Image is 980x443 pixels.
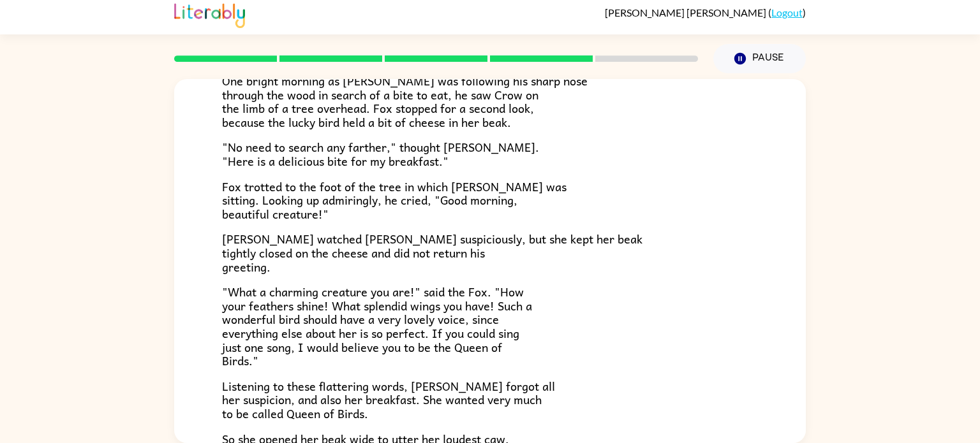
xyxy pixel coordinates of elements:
[222,377,555,423] span: Listening to these flattering words, [PERSON_NAME] forgot all her suspicion, and also her breakfa...
[222,138,539,170] span: "No need to search any farther," thought [PERSON_NAME]. "Here is a delicious bite for my breakfast."
[771,6,803,18] a: Logout
[222,177,567,223] span: Fox trotted to the foot of the tree in which [PERSON_NAME] was sitting. Looking up admiringly, he...
[605,6,806,18] div: ( )
[605,6,768,18] span: [PERSON_NAME] [PERSON_NAME]
[222,282,532,370] span: "What a charming creature you are!" said the Fox. "How your feathers shine! What splendid wings y...
[222,71,588,131] span: One bright morning as [PERSON_NAME] was following his sharp nose through the wood in search of a ...
[222,229,642,275] span: [PERSON_NAME] watched [PERSON_NAME] suspiciously, but she kept her beak tightly closed on the che...
[713,44,806,73] button: Pause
